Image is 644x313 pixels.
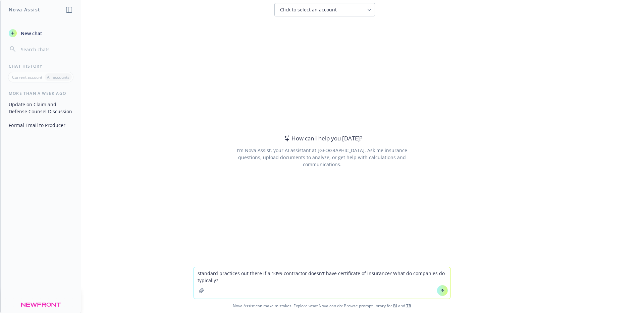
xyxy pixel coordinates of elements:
button: New chat [6,27,75,39]
input: Search chats [19,45,73,54]
a: TR [406,303,411,309]
p: Current account [12,74,42,80]
textarea: standard practices out there if a 1099 contractor doesn't have certificate of insurance? What do ... [194,267,450,299]
span: New chat [19,30,42,37]
button: Update on Claim and Defense Counsel Discussion [6,99,75,117]
div: How can I help you [DATE]? [282,134,362,143]
button: Formal Email to Producer [6,120,75,131]
span: Click to select an account [280,6,337,13]
div: I'm Nova Assist, your AI assistant at [GEOGRAPHIC_DATA]. Ask me insurance questions, upload docum... [227,147,416,168]
span: Nova Assist can make mistakes. Explore what Nova can do: Browse prompt library for and [3,299,641,313]
div: More than a week ago [1,90,81,96]
a: BI [393,303,397,309]
div: Chat History [1,63,81,69]
p: All accounts [47,74,69,80]
h1: Nova Assist [9,6,40,13]
button: Click to select an account [274,3,375,16]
